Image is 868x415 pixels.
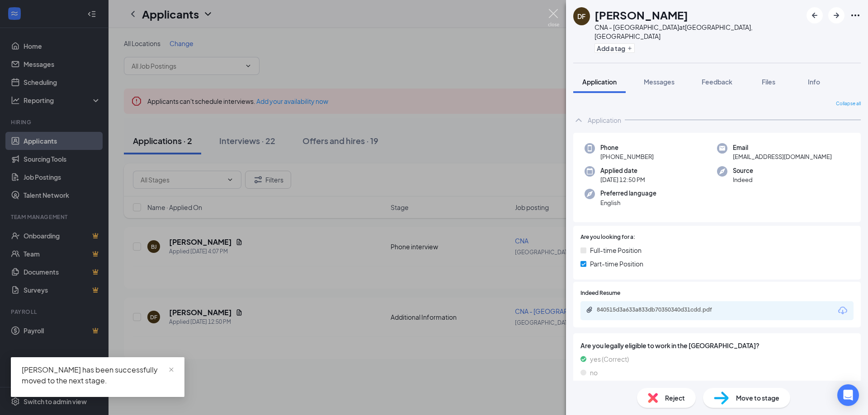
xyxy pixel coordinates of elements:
div: CNA - [GEOGRAPHIC_DATA] at [GEOGRAPHIC_DATA], [GEOGRAPHIC_DATA] [594,23,802,41]
a: Paperclip840515d3a633a833db70350340d31cdd.pdf [586,306,732,315]
div: 840515d3a633a833db70350340d31cdd.pdf [597,306,723,313]
svg: Ellipses [850,10,861,21]
svg: ArrowLeftNew [809,10,820,21]
span: no [590,368,598,378]
svg: ChevronUp [573,115,584,126]
span: Preferred language [600,189,656,198]
span: yes (Correct) [590,354,629,364]
span: Full-time Position [590,245,642,255]
button: PlusAdd a tag [594,43,635,53]
span: Email [733,143,832,152]
h1: [PERSON_NAME] [594,7,688,23]
span: Part-time Position [590,259,643,269]
svg: Plus [627,46,632,51]
span: [EMAIL_ADDRESS][DOMAIN_NAME] [733,152,832,161]
span: Phone [600,143,654,152]
span: Source [733,166,753,175]
svg: Paperclip [586,306,593,313]
button: ArrowRight [828,7,844,23]
span: Feedback [702,78,732,86]
span: Reject [665,393,685,403]
svg: Download [837,305,848,316]
span: Messages [644,78,675,86]
span: Collapse all [836,100,861,107]
span: Are you legally eligible to work in the [GEOGRAPHIC_DATA]? [580,340,854,350]
div: [PERSON_NAME] has been successfully moved to the next stage. [22,364,174,386]
span: Indeed [733,175,753,184]
div: DF [577,12,585,21]
span: Are you looking for a: [580,233,635,242]
span: close [168,367,175,373]
span: English [600,198,656,207]
span: Info [808,78,820,86]
div: Open Intercom Messenger [837,384,859,406]
span: Applied date [600,166,645,175]
span: Files [762,78,775,86]
span: [DATE] 12:50 PM [600,175,645,184]
span: Indeed Resume [580,289,620,298]
svg: ArrowRight [831,10,842,21]
span: Application [582,78,617,86]
div: Application [588,116,621,125]
span: [PHONE_NUMBER] [600,152,654,161]
button: ArrowLeftNew [807,7,823,23]
span: Move to stage [736,393,779,403]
